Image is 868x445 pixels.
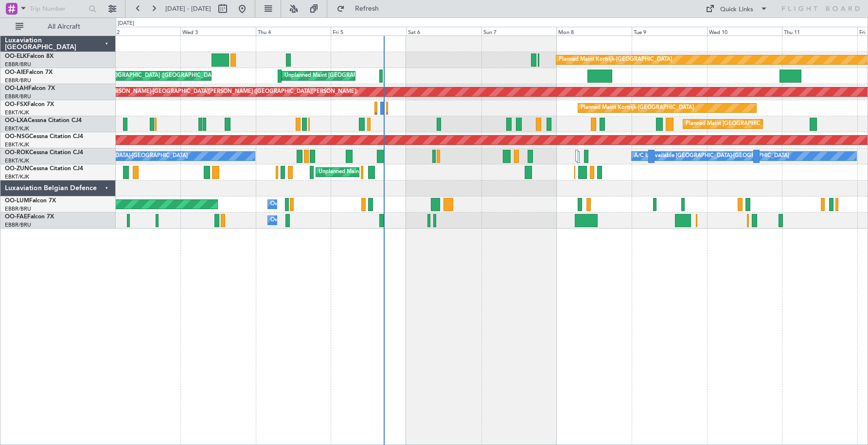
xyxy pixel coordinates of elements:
[165,4,211,13] span: [DATE] - [DATE]
[5,109,29,116] a: EBKT/KJK
[5,157,29,164] a: EBKT/KJK
[5,125,29,132] a: EBKT/KJK
[11,19,106,35] button: All Aircraft
[347,5,388,12] span: Refresh
[5,93,31,100] a: EBBR/BRU
[556,27,632,36] div: Mon 8
[5,86,28,91] span: OO-LAH
[5,150,83,156] a: OO-ROKCessna Citation CJ4
[25,23,103,30] span: All Aircraft
[634,149,789,163] div: A/C Unavailable [GEOGRAPHIC_DATA]-[GEOGRAPHIC_DATA]
[5,86,55,91] a: OO-LAHFalcon 7X
[5,198,56,204] a: OO-LUMFalcon 7X
[70,85,357,99] div: Planned Maint [PERSON_NAME]-[GEOGRAPHIC_DATA][PERSON_NAME] ([GEOGRAPHIC_DATA][PERSON_NAME])
[256,27,331,36] div: Thu 4
[559,53,672,67] div: Planned Maint Kortrijk-[GEOGRAPHIC_DATA]
[30,1,86,16] input: Trip Number
[118,19,134,28] div: [DATE]
[5,134,83,140] a: OO-NSGCessna Citation CJ4
[5,61,31,68] a: EBBR/BRU
[5,70,53,75] a: OO-AIEFalcon 7X
[319,165,478,179] div: Unplanned Maint [GEOGRAPHIC_DATA] ([GEOGRAPHIC_DATA])
[270,213,337,228] div: Owner Melsbroek Air Base
[406,27,481,36] div: Sat 6
[105,27,180,36] div: Tue 2
[5,102,54,107] a: OO-FSXFalcon 7X
[5,205,31,213] a: EBBR/BRU
[5,102,27,107] span: OO-FSX
[180,27,256,36] div: Wed 3
[5,134,29,140] span: OO-NSG
[5,221,31,229] a: EBBR/BRU
[332,1,390,17] button: Refresh
[5,166,83,172] a: OO-ZUNCessna Citation CJ4
[5,70,26,75] span: OO-AIE
[5,166,29,172] span: OO-ZUN
[67,69,220,83] div: Planned Maint [GEOGRAPHIC_DATA] ([GEOGRAPHIC_DATA])
[701,1,773,17] button: Quick Links
[720,5,753,15] div: Quick Links
[581,101,694,115] div: Planned Maint Kortrijk-[GEOGRAPHIC_DATA]
[284,69,467,83] div: Unplanned Maint [GEOGRAPHIC_DATA] ([GEOGRAPHIC_DATA] National)
[5,214,54,220] a: OO-FAEFalcon 7X
[5,173,29,180] a: EBKT/KJK
[782,27,857,36] div: Thu 11
[5,118,28,124] span: OO-LXA
[270,197,337,212] div: Owner Melsbroek Air Base
[632,27,707,36] div: Tue 9
[686,117,862,131] div: Planned Maint [GEOGRAPHIC_DATA] ([GEOGRAPHIC_DATA] National)
[5,214,27,220] span: OO-FAE
[5,53,53,59] a: OO-ELKFalcon 8X
[5,150,29,156] span: OO-ROK
[5,141,29,148] a: EBKT/KJK
[5,77,31,84] a: EBBR/BRU
[5,53,27,59] span: OO-ELK
[5,118,82,124] a: OO-LXACessna Citation CJ4
[707,27,782,36] div: Wed 10
[331,27,406,36] div: Fri 5
[481,27,557,36] div: Sun 7
[5,198,29,204] span: OO-LUM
